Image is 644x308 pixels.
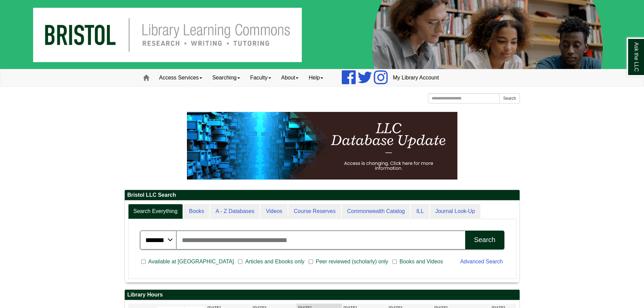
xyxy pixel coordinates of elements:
[397,258,446,266] span: Books and Videos
[207,69,245,86] a: Searching
[474,236,495,244] div: Search
[313,258,391,266] span: Peer reviewed (scholarly) only
[411,204,429,219] a: ILL
[184,204,209,219] a: Books
[125,190,520,200] h2: Bristol LLC Search
[141,259,146,265] input: Available at [GEOGRAPHIC_DATA]
[460,259,503,264] a: Advanced Search
[304,69,328,86] a: Help
[125,290,520,300] h2: Library Hours
[465,231,504,250] button: Search
[499,93,520,103] button: Search
[245,69,276,86] a: Faculty
[128,204,183,219] a: Search Everything
[388,69,444,86] a: My Library Account
[154,69,207,86] a: Access Services
[146,258,237,266] span: Available at [GEOGRAPHIC_DATA]
[187,112,457,180] img: HTML tutorial
[309,259,313,265] input: Peer reviewed (scholarly) only
[210,204,260,219] a: A - Z Databases
[276,69,304,86] a: About
[342,204,410,219] a: Commonwealth Catalog
[288,204,341,219] a: Course Reserves
[238,259,242,265] input: Articles and Ebooks only
[242,258,307,266] span: Articles and Ebooks only
[392,259,397,265] input: Books and Videos
[260,204,288,219] a: Videos
[430,204,480,219] a: Journal Look-Up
